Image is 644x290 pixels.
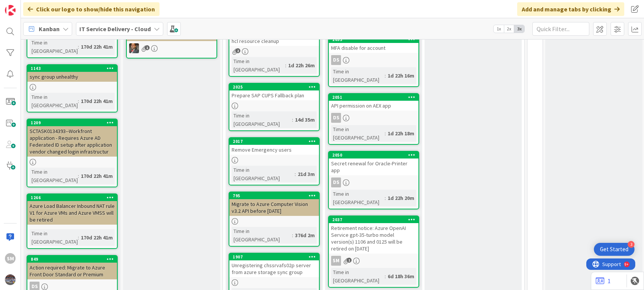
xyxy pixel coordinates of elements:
div: Action required: Migrate to Azure Front Door Standard or Premium [27,263,117,279]
div: DS [329,55,418,65]
div: 2017Remove Emergency users [229,138,319,155]
div: 1d 22h 16m [386,71,416,80]
div: SCTASK0134393--Workfront application - Requires Azure AD Federated ID setup after application ven... [27,126,117,157]
div: 2051API permission on AEX app [329,94,418,111]
span: 2 [235,48,240,53]
div: 2050Secret renewal for Oracle-Printer app [329,152,418,175]
div: Time in [GEOGRAPHIC_DATA] [331,125,385,142]
span: : [295,170,296,178]
div: Time in [GEOGRAPHIC_DATA] [331,268,385,285]
div: 2053 [332,37,418,42]
div: SM [329,256,418,266]
div: 170d 22h 41m [79,233,115,242]
div: 2053MFA disable for account [329,36,418,53]
div: 2037Retirement notice: Azure OpenAI Service gpt-35-turbo model version(s) 1106 and 0125 will be r... [329,216,418,254]
div: 1143 [27,65,117,72]
span: Support [16,1,35,10]
div: 795 [233,193,319,198]
div: Remove Emergency users [229,145,319,155]
div: Time in [GEOGRAPHIC_DATA] [232,166,295,182]
a: Flow Logs for NSGDP [126,24,217,59]
span: : [285,61,286,70]
a: 2037Retirement notice: Azure OpenAI Service gpt-35-turbo model version(s) 1106 and 0125 will be r... [328,216,419,288]
div: Get Started [600,246,628,253]
a: 795Migrate to Azure Computer Vision v3.2 API before [DATE]Time in [GEOGRAPHIC_DATA]:376d 2m [229,192,320,247]
span: : [78,172,79,180]
div: 2025 [233,84,319,90]
div: 1907 [229,254,319,260]
div: DS [331,55,341,65]
div: 170d 22h 41m [79,97,115,105]
div: 1209 [27,119,117,126]
div: Azure Load Balancer Inbound NAT rule V1 for Azure VMs and Azure VMSS will be retired [27,201,117,225]
div: 2051 [329,94,418,101]
div: Time in [GEOGRAPHIC_DATA] [232,227,292,244]
span: 3x [514,25,524,33]
div: Prepare SAP CUPS Fallback plan [229,90,319,100]
div: Open Get Started checklist, remaining modules: 3 [594,243,635,256]
a: 1143sync group unhealthyTime in [GEOGRAPHIC_DATA]:170d 22h 41m [27,64,118,113]
img: DP [129,43,139,53]
div: Unregistering chssrvafs02p server from azure storage sync group [229,260,319,277]
div: 1266 [31,195,117,200]
div: 1266 [27,194,117,201]
div: 9+ [38,3,42,9]
div: 2050 [329,152,418,158]
div: 2017 [229,138,319,145]
a: 1209SCTASK0134393--Workfront application - Requires Azure AD Federated ID setup after application... [27,119,118,187]
div: 14d 35m [293,116,317,124]
span: Kanban [39,24,60,33]
div: 21d 3m [296,170,317,178]
div: 2017 [233,139,319,144]
div: 2037 [329,216,418,223]
a: hcl resource cleanupTime in [GEOGRAPHIC_DATA]:1d 22h 26m [229,29,320,77]
span: : [385,129,386,138]
div: MFA disable for account [329,43,418,53]
div: 2050 [332,152,418,158]
div: DS [331,177,341,187]
img: Visit kanbanzone.com [5,5,16,16]
span: 2x [504,25,514,33]
div: Time in [GEOGRAPHIC_DATA] [30,168,78,184]
div: 2051 [332,95,418,100]
div: Migrate to Azure Computer Vision v3.2 API before [DATE] [229,199,319,216]
div: 849 [31,257,117,262]
span: : [78,97,79,105]
b: IT Service Delivery - Cloud [79,25,151,33]
span: : [78,233,79,242]
img: avatar [5,274,16,285]
a: 2050Secret renewal for Oracle-Printer appDSTime in [GEOGRAPHIC_DATA]:1d 22h 20m [328,151,419,209]
span: : [385,194,386,202]
div: SM [5,253,16,264]
div: DP [127,43,216,53]
div: 1d 22h 26m [286,61,317,70]
div: 1143sync group unhealthy [27,65,117,82]
div: 1266Azure Load Balancer Inbound NAT rule V1 for Azure VMs and Azure VMSS will be retired [27,194,117,225]
span: : [385,71,386,80]
div: hcl resource cleanup [229,36,319,46]
span: : [385,272,386,280]
span: 1 [145,45,150,50]
div: API permission on AEX app [329,101,418,111]
div: 2037 [332,217,418,222]
div: 376d 2m [293,231,317,239]
span: : [292,231,293,239]
div: Add and manage tabs by clicking [517,2,624,16]
div: Time in [GEOGRAPHIC_DATA] [30,38,78,55]
span: : [292,116,293,124]
a: 2017Remove Emergency usersTime in [GEOGRAPHIC_DATA]:21d 3m [229,137,320,185]
span: : [78,43,79,51]
div: Secret renewal for Oracle-Printer app [329,158,418,175]
div: Time in [GEOGRAPHIC_DATA] [331,67,385,84]
div: 2025Prepare SAP CUPS Fallback plan [229,84,319,100]
div: 170d 22h 41m [79,172,115,180]
div: Time in [GEOGRAPHIC_DATA] [30,93,78,109]
a: 2025Prepare SAP CUPS Fallback planTime in [GEOGRAPHIC_DATA]:14d 35m [229,83,320,131]
div: Click our logo to show/hide this navigation [23,2,159,16]
div: 795 [229,192,319,199]
div: 170d 22h 41m [79,43,115,51]
div: 1209 [31,120,117,125]
div: Time in [GEOGRAPHIC_DATA] [232,57,285,74]
input: Quick Filter... [532,22,589,36]
a: 1 [596,276,611,285]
